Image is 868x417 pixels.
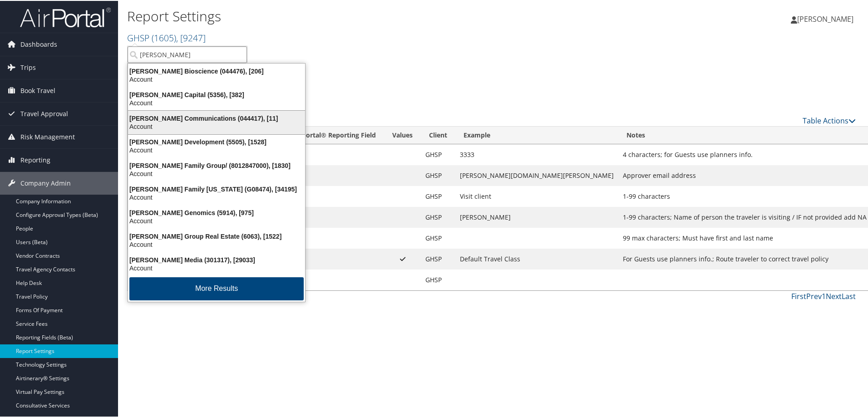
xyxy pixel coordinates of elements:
[822,290,826,300] a: 1
[455,143,618,164] td: 3333
[123,192,311,201] div: Account
[455,206,618,227] td: [PERSON_NAME]
[421,185,455,206] td: GHSP
[806,290,822,300] a: Prev
[20,32,57,55] span: Dashboards
[20,102,68,124] span: Travel Approval
[421,227,455,248] td: GHSP
[285,126,384,143] th: Airportal&reg; Reporting Field
[123,208,311,216] div: [PERSON_NAME] Genomics (5914), [975]
[421,143,455,164] td: GHSP
[123,169,311,177] div: Account
[455,185,618,206] td: Visit client
[123,90,311,98] div: [PERSON_NAME] Capital (5356), [382]
[421,248,455,269] td: GHSP
[123,122,311,130] div: Account
[20,171,71,194] span: Company Admin
[20,6,111,27] img: airportal-logo.png
[20,55,36,78] span: Trips
[123,98,311,106] div: Account
[421,164,455,185] td: GHSP
[421,269,455,289] td: GHSP
[123,113,311,122] div: [PERSON_NAME] Communications (044417), [11]
[791,5,863,32] a: [PERSON_NAME]
[123,66,311,74] div: [PERSON_NAME] Bioscience (044476), [206]
[123,184,311,192] div: [PERSON_NAME] Family [US_STATE] (G08474), [34195]
[797,13,853,23] span: [PERSON_NAME]
[176,31,206,43] span: , [ 9247 ]
[20,78,55,101] span: Book Travel
[20,125,75,147] span: Risk Management
[842,290,856,300] a: Last
[123,74,311,83] div: Account
[127,31,206,43] a: GHSP
[791,290,806,300] a: First
[123,216,311,224] div: Account
[127,6,617,25] h1: Report Settings
[421,206,455,227] td: GHSP
[123,231,311,240] div: [PERSON_NAME] Group Real Estate (6063), [1522]
[123,263,311,271] div: Account
[803,115,856,125] a: Table Actions
[20,148,50,171] span: Reporting
[123,255,311,263] div: [PERSON_NAME] Media (301317), [29033]
[123,240,311,248] div: Account
[129,276,304,299] button: More Results
[455,126,618,143] th: Example
[384,126,421,143] th: Values
[123,161,311,169] div: [PERSON_NAME] Family Group/ (8012847000), [1830]
[455,164,618,185] td: [PERSON_NAME][DOMAIN_NAME][PERSON_NAME]
[826,290,842,300] a: Next
[152,31,176,43] span: ( 1605 )
[123,145,311,153] div: Account
[421,126,455,143] th: Client
[128,45,247,62] input: Search Accounts
[455,248,618,269] td: Default Travel Class
[123,137,311,145] div: [PERSON_NAME] Development (5505), [1528]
